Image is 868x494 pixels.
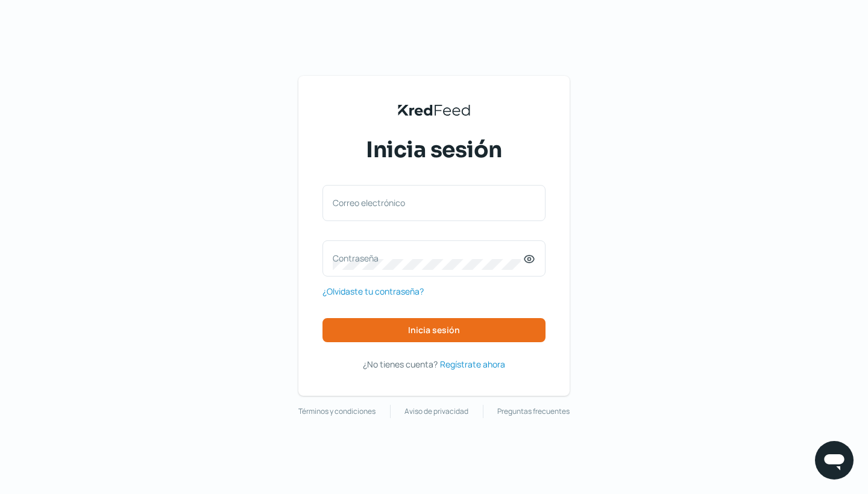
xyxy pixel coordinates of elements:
a: ¿Olvidaste tu contraseña? [322,284,424,299]
img: chatIcon [822,448,846,472]
a: Regístrate ahora [440,357,505,372]
label: Correo electrónico [333,197,523,208]
a: Términos y condiciones [298,405,376,418]
a: Preguntas frecuentes [497,405,570,418]
span: Inicia sesión [408,326,460,334]
span: Inicia sesión [366,135,502,165]
label: Contraseña [333,252,523,264]
a: Aviso de privacidad [404,405,468,418]
span: ¿No tienes cuenta? [363,358,438,370]
button: Inicia sesión [322,318,546,342]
